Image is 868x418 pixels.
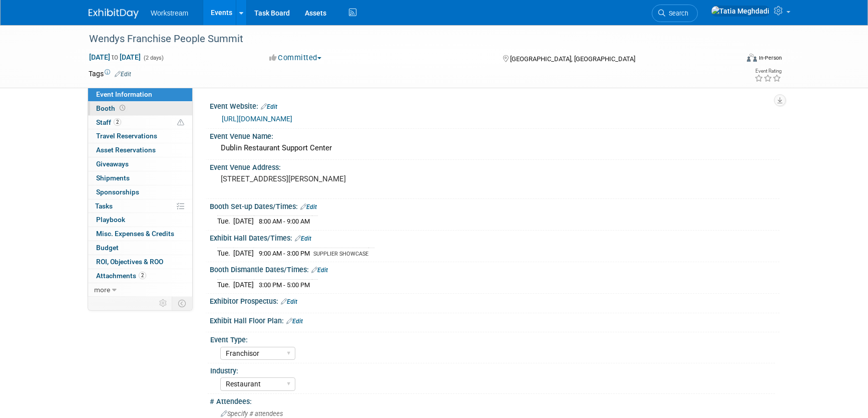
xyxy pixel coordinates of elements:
[210,294,779,307] div: Exhibitor Prospectus:
[88,157,192,171] a: Giveaways
[313,251,368,257] span: SUPPLIER SHOWCASE
[210,363,775,376] div: Industry:
[259,250,310,257] span: 9:00 AM - 3:00 PM
[96,272,146,280] span: Attachments
[758,54,782,62] div: In-Person
[210,262,779,275] div: Booth Dismantle Dates/Times:
[89,53,141,62] span: [DATE] [DATE]
[221,410,283,417] span: Specify # attendees
[155,297,172,310] td: Personalize Event Tab Strip
[300,203,317,211] a: Edit
[96,188,139,196] span: Sponsorships
[233,248,254,258] td: [DATE]
[261,103,277,110] a: Edit
[210,129,779,141] div: Event Venue Name:
[139,272,146,279] span: 2
[96,104,127,112] span: Booth
[88,143,192,157] a: Asset Reservations
[177,118,184,127] span: Potential Scheduling Conflict -- at least one attendee is tagged in another overlapping event.
[89,9,139,19] img: ExhibitDay
[88,171,192,185] a: Shipments
[86,30,723,48] div: Wendys Franchise People Summit
[510,55,635,63] span: [GEOGRAPHIC_DATA], [GEOGRAPHIC_DATA]
[210,99,779,112] div: Event Website:
[210,199,779,212] div: Booth Set-up Dates/Times:
[88,269,192,283] a: Attachments2
[754,69,781,74] div: Event Rating
[96,90,152,98] span: Event Information
[88,116,192,129] a: Staff2
[259,218,310,225] span: 8:00 AM - 9:00 AM
[172,297,193,310] td: Toggle Event Tabs
[88,283,192,297] a: more
[679,52,782,67] div: Event Format
[88,129,192,143] a: Travel Reservations
[210,160,779,172] div: Event Venue Address:
[151,9,188,17] span: Workstream
[665,10,688,17] span: Search
[96,244,119,252] span: Budget
[210,332,775,345] div: Event Type:
[217,140,772,156] div: Dublin Restaurant Support Center
[286,318,303,325] a: Edit
[94,286,110,294] span: more
[118,104,127,112] span: Booth not reserved yet
[88,185,192,199] a: Sponsorships
[210,231,779,244] div: Exhibit Hall Dates/Times:
[88,102,192,115] a: Booth
[210,313,779,326] div: Exhibit Hall Floor Plan:
[96,174,130,182] span: Shipments
[88,241,192,255] a: Budget
[217,216,233,227] td: Tue.
[89,69,131,79] td: Tags
[747,54,757,62] img: Format-Inperson.png
[88,213,192,227] a: Playbook
[222,115,292,123] a: [URL][DOMAIN_NAME]
[88,255,192,269] a: ROI, Objectives & ROO
[88,88,192,101] a: Event Information
[295,235,311,242] a: Edit
[233,279,254,290] td: [DATE]
[259,281,310,289] span: 3:00 PM - 5:00 PM
[96,230,174,238] span: Misc. Expenses & Credits
[266,53,325,63] button: Committed
[88,227,192,241] a: Misc. Expenses & Credits
[115,71,131,78] a: Edit
[88,199,192,213] a: Tasks
[110,53,120,61] span: to
[96,160,129,168] span: Giveaways
[210,394,779,406] div: # Attendees:
[96,216,125,224] span: Playbook
[96,258,163,266] span: ROI, Objectives & ROO
[96,146,156,154] span: Asset Reservations
[95,202,113,210] span: Tasks
[217,248,233,258] td: Tue.
[96,118,121,126] span: Staff
[96,132,157,140] span: Travel Reservations
[114,118,121,126] span: 2
[652,5,698,22] a: Search
[143,55,164,61] span: (2 days)
[711,6,770,17] img: Tatia Meghdadi
[221,174,436,183] pre: [STREET_ADDRESS][PERSON_NAME]
[281,298,297,305] a: Edit
[233,216,254,227] td: [DATE]
[217,279,233,290] td: Tue.
[311,267,328,274] a: Edit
